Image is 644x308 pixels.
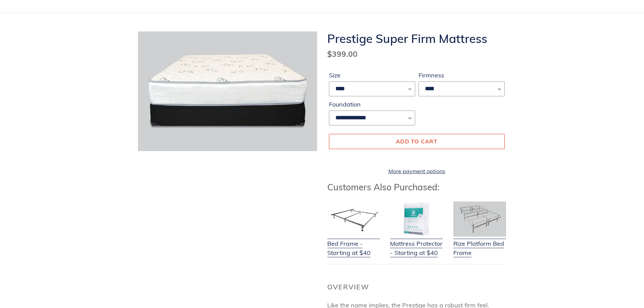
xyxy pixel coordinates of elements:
[390,231,443,257] a: Mattress Protector - Starting at $40
[419,71,505,80] label: Firmness
[327,182,506,192] h3: Customers Also Purchased:
[390,202,443,237] img: Mattress Protector
[329,100,415,109] label: Foundation
[453,202,506,237] img: Adjustable Base
[327,49,358,59] span: $399.00
[327,31,506,46] h1: Prestige Super Firm Mattress
[453,231,506,257] a: Rize Platform Bed Frame
[329,167,505,175] a: More payment options
[327,231,380,257] a: Bed Frame - Starting at $40
[329,134,505,149] button: Add to cart
[327,283,506,291] h2: Overview
[396,138,437,145] span: Add to cart
[327,202,380,237] img: Bed Frame
[329,71,415,80] label: Size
